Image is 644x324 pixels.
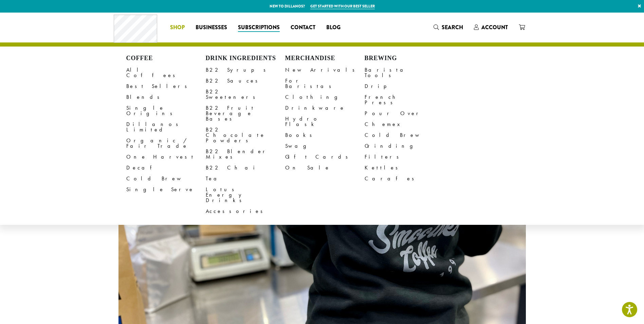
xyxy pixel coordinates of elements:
span: Contact [291,23,315,32]
a: Carafes [365,173,444,184]
span: Account [481,23,508,31]
h4: Coffee [126,55,206,62]
a: B22 Sweeteners [206,86,285,103]
a: Pour Over [365,108,444,119]
a: Decaf [126,162,206,173]
a: Filters [365,151,444,162]
a: B22 Chocolate Powders [206,124,285,146]
a: Organic / Fair Trade [126,135,206,151]
a: One Harvest [126,151,206,162]
a: Lotus Energy Drinks [206,184,285,206]
span: Search [442,23,463,31]
a: On Sale [285,162,365,173]
a: Clothing [285,92,365,103]
a: Cold Brew [126,173,206,184]
a: B22 Chai [206,162,285,173]
a: Single Serve [126,184,206,195]
a: New Arrivals [285,65,365,75]
a: B22 Fruit Beverage Bases [206,103,285,124]
a: Single Origins [126,103,206,119]
a: Gift Cards [285,151,365,162]
a: B22 Syrups [206,65,285,75]
a: Drip [365,81,444,92]
a: Cold Brew [365,130,444,141]
a: Barista Tools [365,65,444,81]
span: Blog [326,23,341,32]
a: Get started with our best seller [310,3,375,9]
a: Kettles [365,162,444,173]
a: Grinding [365,141,444,151]
a: Best Sellers [126,81,206,92]
h4: Merchandise [285,55,365,62]
span: Shop [170,23,185,32]
span: Subscriptions [238,23,280,32]
a: All Coffees [126,65,206,81]
a: Hydro Flask [285,113,365,130]
a: B22 Blender Mixes [206,146,285,162]
span: Businesses [196,23,227,32]
h4: Drink Ingredients [206,55,285,62]
a: Shop [165,22,190,33]
a: Drinkware [285,103,365,113]
a: Chemex [365,119,444,130]
a: Swag [285,141,365,151]
a: For Baristas [285,75,365,92]
h4: Brewing [365,55,444,62]
a: Accessories [206,206,285,217]
a: B22 Sauces [206,75,285,86]
a: French Press [365,92,444,108]
a: Dillanos Limited [126,119,206,135]
a: Tea [206,173,285,184]
a: Books [285,130,365,141]
a: Search [428,22,468,33]
a: Blends [126,92,206,103]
